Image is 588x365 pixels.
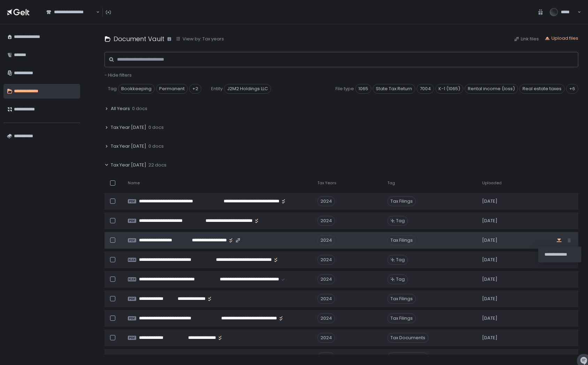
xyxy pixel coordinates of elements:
[317,180,336,186] span: Tax Years
[317,274,335,284] div: 2024
[105,72,132,78] button: - Hide filters
[148,162,167,168] span: 22 docs
[482,257,497,263] span: [DATE]
[114,34,164,44] h1: Document Vault
[317,352,335,362] div: 2024
[373,84,415,94] span: State Tax Return
[317,196,335,206] div: 2024
[387,313,416,323] span: Tax Filings
[387,196,416,206] span: Tax Filings
[317,333,335,343] div: 2024
[417,84,434,94] span: 7004
[387,294,416,304] span: Tax Filings
[317,294,335,304] div: 2024
[148,143,164,149] span: 0 docs
[335,86,354,92] span: File type
[482,180,502,186] span: Uploaded
[482,315,497,321] span: [DATE]
[111,124,146,131] span: Tax Year [DATE]
[514,36,539,42] button: Link files
[482,198,497,204] span: [DATE]
[355,84,371,94] span: 1065
[566,84,578,94] div: +6
[387,352,428,362] span: Tax Documents
[387,180,395,186] span: Tag
[111,106,130,112] span: All Years
[317,216,335,226] div: 2024
[189,84,201,94] div: +2
[132,106,147,112] span: 0 docs
[482,218,497,224] span: [DATE]
[396,276,405,282] span: Tag
[544,35,578,41] button: Upload files
[108,86,117,92] span: Tag
[128,180,140,186] span: Name
[224,84,271,94] span: J2M2 Holdings LLC
[482,296,497,302] span: [DATE]
[482,354,497,360] span: [DATE]
[482,276,497,282] span: [DATE]
[95,9,95,16] input: Search for option
[387,235,416,245] span: Tax Filings
[387,333,428,343] span: Tax Documents
[42,5,100,20] div: Search for option
[211,86,223,92] span: Entity
[465,84,518,94] span: Rental income (loss)
[317,313,335,323] div: 2024
[396,218,405,224] span: Tag
[317,255,335,265] div: 2024
[396,257,405,263] span: Tag
[111,143,146,149] span: Tax Year [DATE]
[482,335,497,341] span: [DATE]
[148,124,164,131] span: 0 docs
[317,235,335,245] div: 2024
[519,84,565,94] span: Real estate taxes
[176,36,224,42] button: View by: Tax years
[118,84,155,94] span: Bookkeeping
[435,84,463,94] span: K-1 (1065)
[156,84,188,94] span: Permanent
[482,237,497,243] span: [DATE]
[111,162,146,168] span: Tax Year [DATE]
